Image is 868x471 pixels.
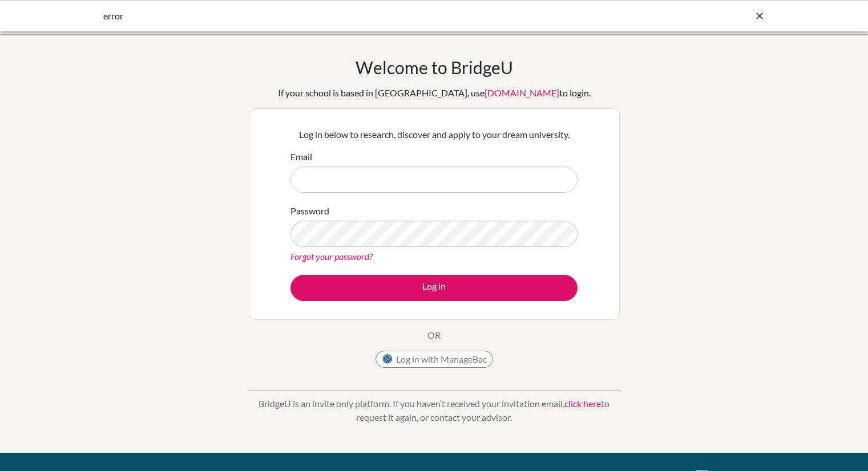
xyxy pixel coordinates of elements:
a: Forgot your password? [290,251,373,262]
label: Password [290,204,329,218]
a: click here [564,398,601,409]
p: Log in below to research, discover and apply to your dream university. [290,128,578,141]
label: Email [290,150,312,164]
a: [DOMAIN_NAME] [485,87,559,98]
p: OR [427,328,441,342]
p: BridgeU is an invite only platform. If you haven’t received your invitation email, to request it ... [249,397,620,424]
div: error [103,9,594,23]
button: Log in [290,275,578,301]
button: Log in with ManageBac [376,351,493,368]
div: If your school is based in [GEOGRAPHIC_DATA], use to login. [278,86,591,100]
h1: Welcome to BridgeU [356,57,513,78]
